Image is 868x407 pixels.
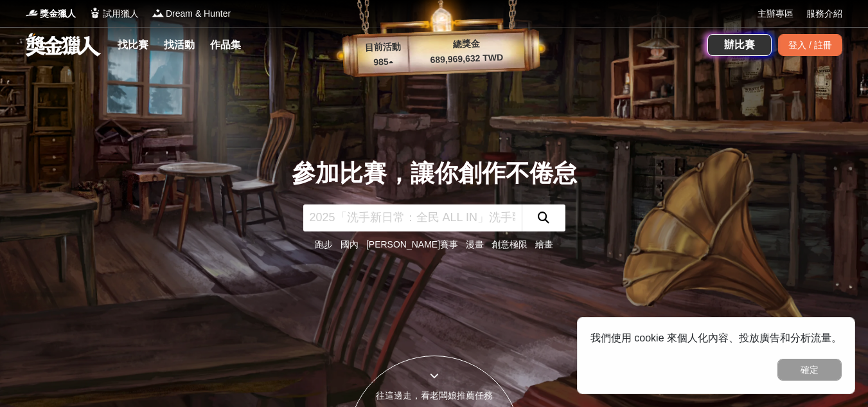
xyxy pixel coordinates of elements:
span: 獎金獵人 [40,7,76,21]
span: Dream & Hunter [166,7,231,21]
a: 漫畫 [466,239,484,249]
a: 找比賽 [112,36,154,54]
a: 找活動 [159,36,200,54]
button: 確定 [777,359,842,381]
span: 我們使用 cookie 來個人化內容、投放廣告和分析流量。 [590,332,842,343]
p: 總獎金 [408,35,524,53]
a: 服務介紹 [806,7,842,21]
input: 2025「洗手新日常：全民 ALL IN」洗手歌全台徵選 [303,204,522,231]
a: 跑步 [315,239,333,249]
a: 作品集 [205,36,246,54]
a: [PERSON_NAME]賽事 [366,239,458,249]
a: 創意極限 [492,239,527,249]
a: Logo獎金獵人 [26,7,76,21]
p: 985 ▴ [357,55,409,70]
img: Logo [89,6,102,19]
a: 國內 [341,239,359,249]
a: LogoDream & Hunter [152,7,231,21]
a: 主辦專區 [757,7,793,21]
a: 辦比賽 [707,34,772,56]
a: Logo試用獵人 [89,7,139,21]
span: 試用獵人 [103,7,139,21]
div: 往這邊走，看老闆娘推薦任務 [348,389,520,402]
a: 繪畫 [535,239,553,249]
img: Logo [152,6,164,19]
img: Logo [26,6,39,19]
div: 參加比賽，讓你創作不倦怠 [292,156,577,192]
div: 登入 / 註冊 [778,34,842,56]
p: 目前活動 [357,40,409,55]
p: 689,969,632 TWD [409,50,525,68]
